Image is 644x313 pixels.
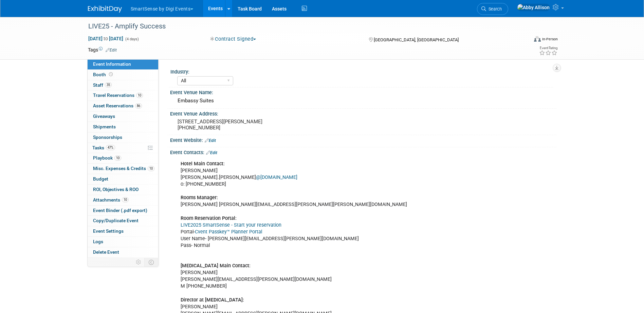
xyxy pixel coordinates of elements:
[195,229,262,235] a: Cvent Passkey™ Planner Portal
[208,36,259,43] button: Contract Signed
[93,61,131,67] span: Event Information
[88,46,117,53] td: Tags
[206,150,217,155] a: Edit
[93,208,147,213] span: Event Binder (.pdf export)
[88,101,158,111] a: Asset Reservations86
[93,72,114,77] span: Booth
[181,215,237,221] b: Room Reservation Portal:
[93,218,139,223] span: Copy/Duplicate Event
[88,132,158,143] a: Sponsorships
[181,195,218,201] b: Rooms Manager:
[125,37,139,41] span: (4 days)
[88,36,124,42] span: [DATE] [DATE]
[136,93,143,98] span: 10
[144,258,158,267] td: Toggle Event Tabs
[133,258,145,267] td: Personalize Event Tab Strip
[477,3,508,15] a: Search
[88,237,158,247] a: Logs
[103,36,109,41] span: to
[93,239,103,244] span: Logs
[92,145,115,150] span: Tasks
[488,35,558,45] div: Event Format
[93,113,115,119] span: Giveaways
[539,46,557,50] div: Event Rating
[93,249,119,255] span: Delete Event
[93,92,143,98] span: Travel Reservations
[542,37,558,42] div: In-Person
[181,263,251,269] b: [MEDICAL_DATA] Main Contact:
[170,109,556,117] div: Event Venue Address:
[88,90,158,101] a: Travel Reservations10
[88,247,158,257] a: Delete Event
[88,143,158,153] a: Tasks47%
[93,166,154,171] span: Misc. Expenses & Credits
[88,164,158,174] a: Misc. Expenses & Credits10
[181,161,225,167] b: Hotel Main Contact:
[170,87,556,96] div: Event Venue Name:
[88,195,158,205] a: Attachments10
[105,82,112,87] span: 35
[114,155,121,161] span: 10
[106,48,117,53] a: Edit
[181,222,281,228] a: LIVE2025 SmartSense - Start your reservation
[106,145,115,150] span: 47%
[88,226,158,236] a: Event Settings
[86,20,518,33] div: LIVE25 - Amplify Success
[88,70,158,80] a: Booth
[178,119,324,131] pre: [STREET_ADDRESS][PERSON_NAME] [PHONE_NUMBER]
[374,37,459,42] span: [GEOGRAPHIC_DATA], [GEOGRAPHIC_DATA]
[205,138,216,143] a: Edit
[93,176,108,182] span: Budget
[93,155,121,161] span: Playbook
[135,103,142,108] span: 86
[88,185,158,195] a: ROI, Objectives & ROO
[88,216,158,226] a: Copy/Duplicate Event
[88,122,158,132] a: Shipments
[88,111,158,122] a: Giveaways
[88,153,158,163] a: Playbook10
[148,166,154,171] span: 10
[175,96,551,106] div: Embassy Suites
[122,197,129,202] span: 10
[88,174,158,184] a: Budget
[88,6,122,13] img: ExhibitDay
[486,6,502,12] span: Search
[170,67,553,75] div: Industry:
[108,72,114,77] span: Booth not reserved yet
[93,187,139,192] span: ROI, Objectives & ROO
[93,82,112,88] span: Staff
[88,206,158,216] a: Event Binder (.pdf export)
[88,80,158,90] a: Staff35
[170,135,556,144] div: Event Website:
[534,36,541,42] img: Format-Inperson.png
[93,124,116,129] span: Shipments
[170,147,556,156] div: Event Contacts:
[93,103,142,108] span: Asset Reservations
[256,174,297,180] a: @[DOMAIN_NAME]
[93,134,122,140] span: Sponsorships
[181,297,244,303] b: Director at [MEDICAL_DATA]:
[93,228,124,234] span: Event Settings
[93,197,129,203] span: Attachments
[88,59,158,69] a: Event Information
[517,4,550,11] img: Abby Allison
